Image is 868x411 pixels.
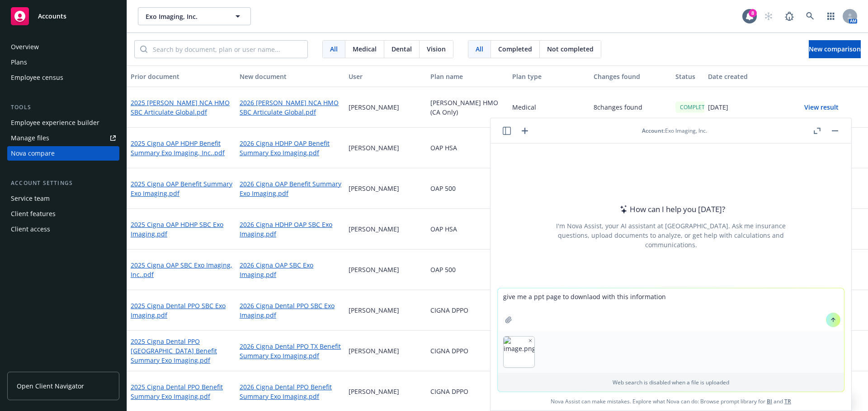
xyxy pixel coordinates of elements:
[427,65,509,87] button: Plan name
[131,301,232,320] a: 2025 Cigna Dental PPO SBC Exo Imaging.pdf
[127,65,236,87] button: Prior document
[7,4,119,29] a: Accounts
[427,44,446,54] span: Vision
[11,131,49,145] div: Manage files
[11,70,63,85] div: Employee census
[780,7,798,25] a: Report a Bug
[509,65,590,87] button: Plan type
[138,7,251,25] button: Exo Imaging, Inc.
[7,70,119,85] a: Employee census
[7,179,119,188] div: Account settings
[131,139,232,157] a: 2025 Cigna OAP HDHP Benefit Summary Exo Imaging, Inc..pdf
[7,191,119,206] a: Service team
[801,7,819,25] a: Search
[146,12,224,21] span: Exo Imaging, Inc.
[17,381,84,391] span: Open Client Navigator
[642,127,664,134] span: Account
[7,207,119,221] a: Client features
[809,40,861,58] button: New comparison
[7,103,119,112] div: Tools
[349,265,399,274] p: [PERSON_NAME]
[617,203,725,215] div: How can I help you [DATE]?
[330,44,338,54] span: All
[240,342,341,360] a: 2026 Cigna Dental PPO TX Benefit Summary Exo Imaging.pdf
[7,115,119,130] a: Employee experience builder
[498,44,532,54] span: Completed
[704,65,786,87] button: Date created
[131,98,232,117] a: 2025 [PERSON_NAME] NCA HMO SBC Articulate Global.pdf
[498,288,844,331] textarea: give me a ppt page to downlaod with this information
[427,249,509,290] div: OAP 500
[353,44,377,54] span: Medical
[547,44,594,54] span: Not completed
[427,331,509,371] div: CIGNA DPPO
[11,115,99,130] div: Employee experience builder
[675,102,717,113] div: COMPLETED
[131,220,232,239] a: 2025 Cigna OAP HDHP SBC Exo Imaging.pdf
[494,392,848,411] span: Nova Assist can make mistakes. Explore what Nova can do: Browse prompt library for and
[7,222,119,236] a: Client access
[675,72,701,81] div: Status
[590,65,672,87] button: Changes found
[544,221,798,249] div: I'm Nova Assist, your AI assistant at [GEOGRAPHIC_DATA]. Ask me insurance questions, upload docum...
[759,7,778,25] a: Start snowing
[349,387,399,396] p: [PERSON_NAME]
[11,207,56,221] div: Client features
[131,179,232,198] a: 2025 Cigna OAP Benefit Summary Exo Imaging.pdf
[240,72,341,81] div: New document
[240,179,341,198] a: 2026 Cigna OAP Benefit Summary Exo Imaging.pdf
[349,346,399,356] p: [PERSON_NAME]
[7,131,119,145] a: Manage files
[11,222,50,236] div: Client access
[349,143,399,152] p: [PERSON_NAME]
[427,290,509,331] div: CIGNA DPPO
[11,191,50,206] div: Service team
[131,382,232,401] a: 2025 Cigna Dental PPO Benefit Summary Exo Imaging.pdf
[240,98,341,117] a: 2026 [PERSON_NAME] NCA HMO SBC Articulate Global.pdf
[427,168,509,209] div: OAP 500
[392,44,412,54] span: Dental
[131,72,232,81] div: Prior document
[503,379,839,386] p: Web search is disabled when a file is uploaded
[7,146,119,161] a: Nova compare
[11,55,27,69] div: Plans
[504,337,534,367] img: image.png
[784,397,791,405] a: TR
[594,102,642,112] p: 8 changes found
[7,40,119,54] a: Overview
[349,224,399,234] p: [PERSON_NAME]
[749,9,757,17] div: 8
[131,337,232,365] a: 2025 Cigna Dental PPO [GEOGRAPHIC_DATA] Benefit Summary Exo Imaging.pdf
[509,87,590,128] div: Medical
[240,301,341,320] a: 2026 Cigna Dental PPO SBC Exo Imaging.pdf
[131,260,232,279] a: 2025 Cigna OAP SBC Exo Imaging, Inc..pdf
[240,260,341,279] a: 2026 Cigna OAP SBC Exo Imaging.pdf
[672,65,704,87] button: Status
[240,139,341,157] a: 2026 Cigna HDHP OAP Benefit Summary Exo Imaging.pdf
[790,98,853,116] button: View result
[809,45,861,53] span: New comparison
[349,72,423,81] div: User
[11,40,39,54] div: Overview
[767,397,772,405] a: BI
[822,7,840,25] a: Switch app
[512,72,587,81] div: Plan type
[349,184,399,193] p: [PERSON_NAME]
[240,220,341,239] a: 2026 Cigna HDHP OAP SBC Exo Imaging.pdf
[430,72,505,81] div: Plan name
[708,72,783,81] div: Date created
[427,87,509,128] div: [PERSON_NAME] HMO (CA Only)
[236,65,345,87] button: New document
[140,46,147,53] svg: Search
[7,55,119,69] a: Plans
[349,305,399,315] p: [PERSON_NAME]
[11,146,55,161] div: Nova compare
[147,41,307,58] input: Search by document, plan or user name...
[642,127,707,134] div: : Exo Imaging, Inc.
[38,13,66,20] span: Accounts
[427,209,509,249] div: OAP HSA
[349,102,399,112] p: [PERSON_NAME]
[476,44,483,54] span: All
[345,65,427,87] button: User
[708,102,728,112] p: [DATE]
